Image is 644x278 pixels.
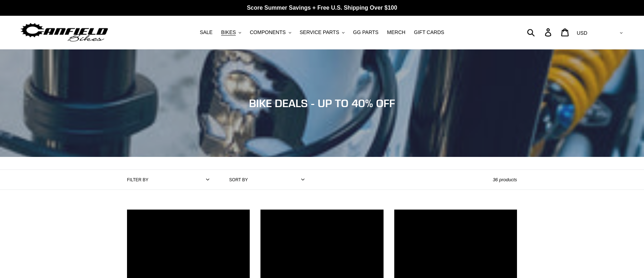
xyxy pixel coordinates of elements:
[221,29,236,35] span: BIKES
[20,21,109,44] img: Canfield Bikes
[218,28,245,37] button: BIKES
[414,29,444,35] span: GIFT CARDS
[299,29,339,35] span: SERVICE PARTS
[531,24,549,40] input: Search
[196,28,216,37] a: SALE
[229,177,248,183] label: Sort by
[246,28,294,37] button: COMPONENTS
[353,29,379,35] span: GG PARTS
[410,28,448,37] a: GIFT CARDS
[384,28,409,37] a: MERCH
[296,28,348,37] button: SERVICE PARTS
[493,177,517,182] span: 36 products
[249,97,395,110] span: BIKE DEALS - UP TO 40% OFF
[127,177,148,183] label: Filter by
[387,29,405,35] span: MERCH
[350,28,382,37] a: GG PARTS
[200,29,213,35] span: SALE
[250,29,286,35] span: COMPONENTS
